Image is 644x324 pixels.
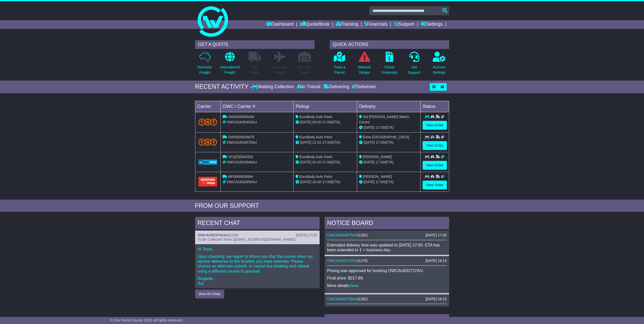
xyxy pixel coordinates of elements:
[248,65,261,75] p: Full Loads
[198,237,295,241] span: To Be Collected Team ([EMAIL_ADDRESS][DOMAIN_NAME])
[327,233,358,237] a: OWCAU634675AU
[228,115,254,119] span: OWS000635450
[296,179,355,185] div: - (ETA)
[364,140,375,144] span: [DATE]
[327,259,358,263] a: OWCAU632737AU
[364,160,375,164] span: [DATE]
[334,51,346,78] a: Track aParcel
[364,125,375,129] span: [DATE]
[226,140,257,144] span: OWCAU634675AU
[364,20,387,29] a: Financials
[358,65,371,75] p: Network Delays
[220,65,240,75] p: International Freight
[423,161,447,170] a: View Order
[300,160,311,164] span: [DATE]
[322,120,331,124] span: 17:00
[423,141,447,150] a: View Order
[110,318,183,322] span: © One World Courier 2025. All rights reserved.
[198,276,317,286] p: Regards, Joy
[198,233,317,237] div: ( )
[325,217,449,231] div: NOTICE BOARD
[300,120,311,124] span: [DATE]
[322,180,331,184] span: 17:00
[312,140,321,144] span: 12:31
[322,140,331,144] span: 17:00
[195,290,224,298] button: View All Chats
[296,160,355,165] div: - (ETA)
[230,233,237,237] span: 1234
[359,160,418,165] div: (ETA)
[300,180,311,184] span: [DATE]
[327,268,447,273] p: Pricing was approved for booking OWCAU632737AU.
[327,243,447,252] div: Estimated delivery time was updated to [DATE] 17:00. ETA has been extended to 1 + business day..
[228,155,253,159] span: VFQZ50042552
[327,297,447,301] div: ( )
[330,40,449,49] div: QUICK ACTIONS
[350,84,376,90] div: Delivered
[327,307,447,311] p: Pricing was approved for booking OWCAU632739AU.
[198,177,217,186] img: Aramex.png
[408,51,421,78] a: GetSupport
[359,259,366,263] span: 1276
[421,20,443,29] a: Settings
[423,181,447,189] a: View Order
[312,180,321,184] span: 10:42
[350,283,358,288] a: here
[394,20,414,29] a: Support
[334,65,345,75] p: Track a Parcel
[226,180,257,184] span: OWCAU632959AU
[300,140,311,144] span: [DATE]
[197,51,212,78] a: DomesticFreight
[195,202,449,209] div: FROM OUR SUPPORT
[376,160,385,164] span: 17:00
[300,20,329,29] a: Quote/Book
[198,119,217,125] img: TNT_Domestic.png
[296,84,322,90] div: In Transit
[198,139,217,145] img: TNT_Domestic.png
[327,283,447,288] p: More details: .
[359,140,418,145] div: (ETA)
[198,254,317,274] p: Upon checking, we regret to inform you that the courier does not service deliveries to the locati...
[299,135,332,139] span: EuroBody Auto Parts
[420,101,449,112] td: Status
[376,180,385,184] span: 17:00
[294,101,357,112] td: Pickup
[363,175,392,179] span: [PERSON_NAME]
[298,65,311,75] p: Air / Sea Depot
[327,259,447,263] div: ( )
[376,125,385,129] span: 17:00
[226,120,257,124] span: OWCAU635450AU
[432,51,446,78] a: AccountSettings
[195,83,252,90] div: RECENT ACTIVITY -
[252,84,295,90] div: Waiting Collection
[228,175,253,179] span: MP0068458994
[425,297,446,301] div: [DATE] 16:13
[299,155,332,159] span: EuroBody Auto Parts
[198,233,228,237] a: OWCAU633794AU
[296,120,355,125] div: - (ETA)
[299,115,332,119] span: EuroBody Auto Parts
[425,259,446,263] div: [DATE] 16:13
[322,84,350,90] div: Delivering
[359,125,418,130] div: (ETA)
[381,51,398,78] a: CheckFinancials
[195,217,320,231] div: RECENT CHAT
[296,233,317,237] div: [DATE] 17:05
[357,101,420,112] td: Delivery
[228,135,254,139] span: OWS000634675
[381,65,397,75] p: Check Financials
[363,155,392,159] span: [PERSON_NAME]
[359,115,409,124] span: Sel [PERSON_NAME] Watch Centre
[358,51,371,78] a: NetworkDelays
[433,65,446,75] p: Account Settings
[312,160,321,164] span: 02:42
[299,175,332,179] span: EuroBody Auto Parts
[359,233,366,237] span: 1282
[220,101,294,112] td: OWC / Carrier #
[272,65,287,75] p: Air & Sea Freight
[296,140,355,145] div: - (ETA)
[322,160,331,164] span: 17:00
[359,297,366,301] span: 1262
[198,247,317,252] p: Hi Team,
[226,160,257,164] span: OWCAU633849AU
